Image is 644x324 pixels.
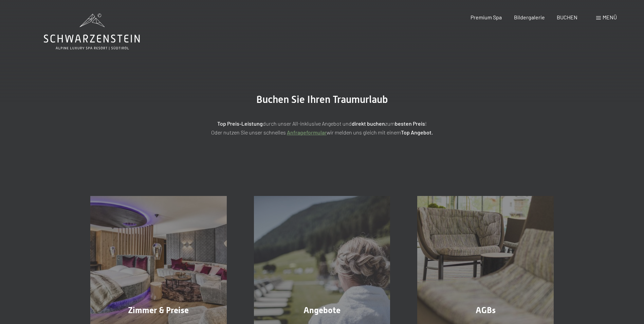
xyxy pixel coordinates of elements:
a: BUCHEN [557,14,577,20]
a: Premium Spa [471,14,502,20]
a: Anfrageformular [287,129,327,136]
strong: besten Preis [395,120,425,127]
strong: Top Preis-Leistung [217,120,263,127]
p: durch unser All-inklusive Angebot und zum ! Oder nutzen Sie unser schnelles wir melden uns gleich... [152,119,492,137]
strong: direkt buchen [352,120,385,127]
span: Buchen Sie Ihren Traumurlaub [256,93,388,105]
strong: Top Angebot. [401,129,433,136]
span: Angebote [303,305,341,315]
span: Menü [603,14,617,20]
span: AGBs [476,305,496,315]
span: Zimmer & Preise [128,305,189,315]
a: Bildergalerie [514,14,545,20]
